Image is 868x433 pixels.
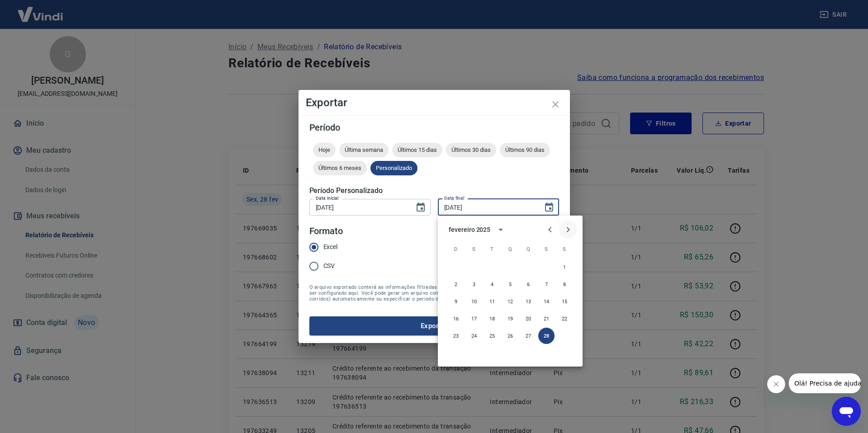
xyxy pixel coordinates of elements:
span: Hoje [313,146,336,153]
span: segunda-feira [466,240,482,258]
button: 17 [466,311,482,327]
span: quarta-feira [502,240,518,258]
div: Últimos 30 dias [446,143,496,157]
button: 6 [520,276,536,292]
div: Últimos 90 dias [500,143,550,157]
span: CSV [323,261,335,271]
span: Últimos 90 dias [500,146,550,153]
label: Data final [444,195,465,202]
button: 3 [466,276,482,292]
button: Previous month [541,221,559,239]
span: Última semana [339,146,389,153]
span: Últimos 6 meses [313,165,367,171]
button: 20 [520,311,536,327]
legend: Formato [309,225,343,238]
span: terça-feira [484,240,500,258]
button: 8 [556,276,573,292]
span: sexta-feira [538,240,555,258]
h4: Exportar [306,97,563,108]
button: 14 [538,293,555,310]
button: 21 [538,311,555,327]
span: Excel [323,242,338,252]
button: 5 [502,276,518,292]
button: Exportar [309,316,559,335]
button: 7 [538,276,555,292]
button: 1 [556,259,573,275]
button: Choose date, selected date is 28 de fev de 2025 [540,198,558,216]
button: 22 [556,311,573,327]
div: fevereiro 2025 [449,225,490,235]
button: 12 [502,293,518,310]
div: Personalizado [370,161,417,175]
button: calendar view is open, switch to year view [493,222,508,237]
input: DD/MM/YYYY [438,199,536,216]
div: Última semana [339,143,389,157]
button: 9 [448,293,464,310]
button: 10 [466,293,482,310]
h5: Período [309,123,559,132]
button: 4 [484,276,500,292]
button: 18 [484,311,500,327]
button: 25 [484,328,500,344]
input: DD/MM/YYYY [309,199,408,216]
button: 26 [502,328,518,344]
button: 28 [538,328,555,344]
label: Data inicial [316,195,339,202]
span: quinta-feira [520,240,536,258]
button: 11 [484,293,500,310]
span: Personalizado [370,165,417,171]
span: Últimos 15 dias [392,146,442,153]
span: O arquivo exportado conterá as informações filtradas na tela anterior com exceção do período que ... [309,284,559,302]
span: Olá! Precisa de ajuda? [5,6,76,14]
span: domingo [448,240,464,258]
button: 24 [466,328,482,344]
button: Choose date, selected date is 1 de mar de 2025 [412,198,430,216]
iframe: Fechar mensagem [767,375,785,393]
button: 19 [502,311,518,327]
button: 16 [448,311,464,327]
button: 15 [556,293,573,310]
button: close [545,94,566,115]
button: 27 [520,328,536,344]
div: Hoje [313,143,336,157]
button: 13 [520,293,536,310]
div: Últimos 15 dias [392,143,442,157]
div: Últimos 6 meses [313,161,367,175]
span: sábado [556,240,573,258]
button: 2 [448,276,464,292]
h5: Período Personalizado [309,186,559,195]
button: Next month [559,221,577,239]
button: 23 [448,328,464,344]
span: Últimos 30 dias [446,146,496,153]
iframe: Botão para abrir a janela de mensagens [832,397,861,426]
iframe: Mensagem da empresa [789,373,861,393]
